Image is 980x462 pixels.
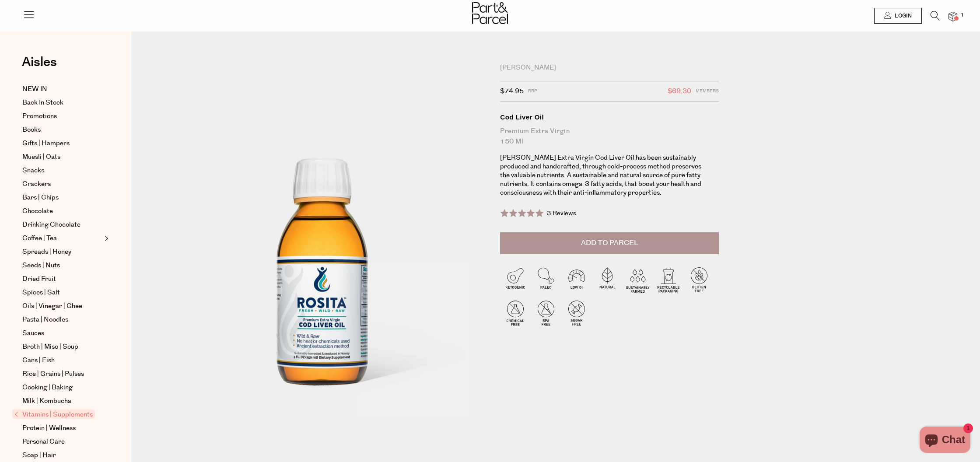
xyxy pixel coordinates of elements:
[500,126,719,147] div: Premium Extra Virgin 150 ml
[948,12,957,21] a: 1
[592,264,623,295] img: P_P-ICONS-Live_Bec_V11_Natural.svg
[22,84,47,94] span: NEW IN
[531,264,561,295] img: P_P-ICONS-Live_Bec_V11_Paleo.svg
[22,355,102,366] a: Cans | Fish
[581,238,638,248] span: Add to Parcel
[472,2,508,24] img: Part&Parcel
[22,206,102,217] a: Chocolate
[22,98,102,108] a: Back In Stock
[22,396,102,406] a: Milk | Kombucha
[22,52,57,72] span: Aisles
[22,247,71,257] span: Spreads | Honey
[22,396,71,406] span: Milk | Kombucha
[547,209,576,218] span: 3 Reviews
[22,206,53,217] span: Chocolate
[22,315,102,325] a: Pasta | Noodles
[684,264,714,295] img: P_P-ICONS-Live_Bec_V11_Gluten_Free.svg
[22,301,82,311] span: Oils | Vinegar | Ghee
[22,274,102,284] a: Dried Fruit
[22,192,102,203] a: Bars | Chips
[22,450,102,461] a: Soap | Hair
[22,98,63,108] span: Back In Stock
[22,247,102,257] a: Spreads | Honey
[500,113,719,122] div: Cod Liver Oil
[22,111,57,122] span: Promotions
[22,179,102,189] a: Crackers
[22,287,60,298] span: Spices | Salt
[22,233,57,244] span: Coffee | Tea
[22,437,65,447] span: Personal Care
[22,165,44,176] span: Snacks
[22,220,102,230] a: Drinking Chocolate
[531,297,561,328] img: P_P-ICONS-Live_Bec_V11_BPA_Free.svg
[22,56,57,77] a: Aisles
[22,111,102,122] a: Promotions
[22,125,41,135] span: Books
[500,63,719,72] div: [PERSON_NAME]
[22,138,102,149] a: Gifts | Hampers
[157,66,487,455] img: Cod Liver Oil
[102,233,108,244] button: Expand/Collapse Coffee | Tea
[561,264,592,295] img: P_P-ICONS-Live_Bec_V11_Low_Gi.svg
[958,11,966,19] span: 1
[668,86,691,97] span: $69.30
[22,369,102,379] a: Rice | Grains | Pulses
[14,409,102,420] a: Vitamins | Supplements
[22,165,102,176] a: Snacks
[528,86,537,97] span: RRP
[22,301,102,311] a: Oils | Vinegar | Ghee
[500,264,531,295] img: P_P-ICONS-Live_Bec_V11_Ketogenic.svg
[22,355,55,366] span: Cans | Fish
[22,423,76,434] span: Protein | Wellness
[22,233,102,244] a: Coffee | Tea
[874,8,922,24] a: Login
[500,297,531,328] img: P_P-ICONS-Live_Bec_V11_Chemical_Free.svg
[22,450,56,461] span: Soap | Hair
[22,260,102,271] a: Seeds | Nuts
[22,287,102,298] a: Spices | Salt
[22,342,102,352] a: Broth | Miso | Soup
[12,409,95,419] span: Vitamins | Supplements
[22,423,102,434] a: Protein | Wellness
[561,297,592,328] img: P_P-ICONS-Live_Bec_V11_Sugar_Free.svg
[22,328,102,339] a: Sauces
[892,12,912,20] span: Login
[22,152,102,162] a: Muesli | Oats
[22,179,51,189] span: Crackers
[500,86,524,97] span: $74.95
[22,84,102,94] a: NEW IN
[653,264,684,295] img: P_P-ICONS-Live_Bec_V11_Recyclable_Packaging.svg
[696,86,719,97] span: Members
[500,232,719,254] button: Add to Parcel
[22,437,102,447] a: Personal Care
[22,382,73,393] span: Cooking | Baking
[22,260,60,271] span: Seeds | Nuts
[22,369,84,379] span: Rice | Grains | Pulses
[22,274,56,284] span: Dried Fruit
[22,220,80,230] span: Drinking Chocolate
[22,192,59,203] span: Bars | Chips
[623,264,653,295] img: P_P-ICONS-Live_Bec_V11_Sustainable_Farmed.svg
[22,382,102,393] a: Cooking | Baking
[22,138,70,149] span: Gifts | Hampers
[22,328,44,339] span: Sauces
[500,154,708,197] p: [PERSON_NAME] Extra Virgin Cod Liver Oil has been sustainably produced and handcrafted, through c...
[22,125,102,135] a: Books
[22,152,60,162] span: Muesli | Oats
[917,427,973,455] inbox-online-store-chat: Shopify online store chat
[22,342,78,352] span: Broth | Miso | Soup
[22,315,68,325] span: Pasta | Noodles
